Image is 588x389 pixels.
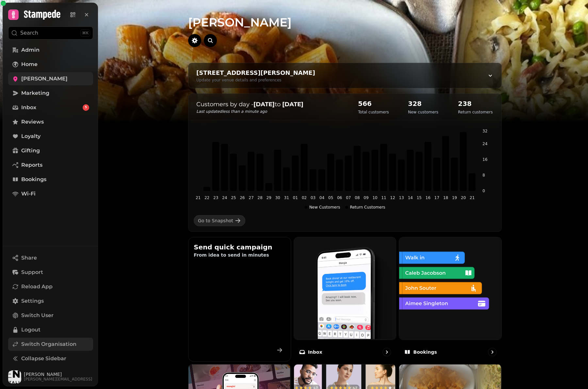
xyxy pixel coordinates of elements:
[24,372,92,377] span: [PERSON_NAME]
[21,104,36,111] span: Inbox
[434,195,439,200] tspan: 17
[408,195,413,200] tspan: 14
[381,195,386,200] tspan: 11
[293,237,396,339] img: Inbox
[196,68,315,77] div: [STREET_ADDRESS][PERSON_NAME]
[443,195,448,200] tspan: 18
[21,147,40,155] span: Gifting
[408,99,438,108] h2: 328
[196,109,345,114] p: Last updated less than a minute ago
[399,237,502,362] a: BookingsBookings
[194,252,286,258] p: From idea to send in minutes
[8,323,93,336] button: Logout
[8,266,93,279] button: Support
[482,129,487,133] tspan: 32
[8,309,93,322] button: Switch User
[358,99,389,108] h2: 566
[489,349,496,355] svg: go to
[413,349,437,355] p: Bookings
[8,370,21,383] img: User avatar
[21,355,66,363] span: Collapse Sidebar
[21,312,54,319] span: Switch User
[482,173,485,178] tspan: 8
[461,195,466,200] tspan: 20
[21,268,43,276] span: Support
[384,349,390,355] svg: go to
[8,72,93,85] a: [PERSON_NAME]
[311,195,316,200] tspan: 03
[194,243,286,252] h2: Send quick campaign
[416,195,421,200] tspan: 15
[364,195,368,200] tspan: 09
[282,101,303,108] strong: [DATE]
[372,195,377,200] tspan: 10
[482,142,487,146] tspan: 24
[390,195,395,200] tspan: 12
[328,195,333,200] tspan: 05
[8,130,93,143] a: Loyalty
[204,195,209,200] tspan: 22
[20,29,38,37] p: Search
[8,352,93,365] button: Collapse Sidebar
[8,115,93,128] a: Reviews
[358,110,389,115] p: Total customers
[21,297,44,305] span: Settings
[8,338,93,351] a: Switch Organisation
[21,118,44,126] span: Reviews
[21,254,37,262] span: Share
[8,173,93,186] a: Bookings
[21,190,36,198] span: Wi-Fi
[470,195,475,200] tspan: 21
[305,205,340,210] div: New Customers
[399,237,501,339] img: Bookings
[253,101,275,108] strong: [DATE]
[21,326,41,334] span: Logout
[482,189,485,193] tspan: 0
[80,29,90,37] div: ⌘K
[21,161,42,169] span: Reports
[213,195,218,200] tspan: 23
[284,195,289,200] tspan: 31
[302,195,307,200] tspan: 02
[24,377,92,382] span: [PERSON_NAME][EMAIL_ADDRESS]
[8,26,93,40] button: Search⌘K
[408,110,438,115] p: New customers
[458,110,493,115] p: Return customers
[249,195,253,200] tspan: 27
[21,283,53,291] span: Reload App
[21,89,49,97] span: Marketing
[8,251,93,264] button: Share
[21,176,46,183] span: Bookings
[8,43,93,57] a: Admin
[198,217,233,224] div: Go to Snapshot
[275,195,280,200] tspan: 30
[8,101,93,114] a: Inbox5
[8,280,93,293] button: Reload App
[194,215,245,226] a: Go to Snapshot
[345,205,385,210] div: Return Customers
[188,237,291,362] button: Send quick campaignFrom idea to send in minutes
[399,195,404,200] tspan: 13
[294,237,397,362] a: InboxInbox
[8,58,93,71] a: Home
[21,132,41,140] span: Loyalty
[482,157,487,162] tspan: 16
[196,195,201,200] tspan: 21
[21,340,76,348] span: Switch Organisation
[85,105,87,110] span: 5
[240,195,245,200] tspan: 26
[452,195,457,200] tspan: 19
[21,60,38,68] span: Home
[8,187,93,200] a: Wi-Fi
[266,195,271,200] tspan: 29
[231,195,236,200] tspan: 25
[458,99,493,108] h2: 238
[196,100,345,109] p: Customers by day - to
[426,195,431,200] tspan: 16
[319,195,324,200] tspan: 04
[8,87,93,100] a: Marketing
[355,195,360,200] tspan: 08
[8,159,93,172] a: Reports
[308,349,322,355] p: Inbox
[293,195,298,200] tspan: 01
